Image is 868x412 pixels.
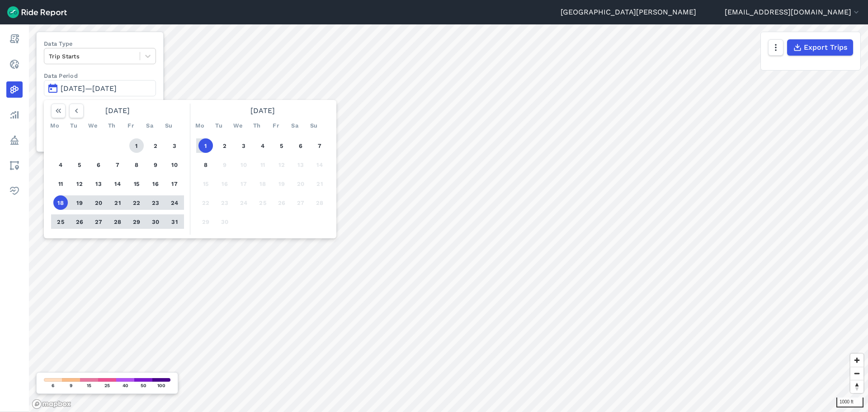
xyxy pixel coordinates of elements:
[312,157,327,172] button: 14
[236,138,251,153] button: 3
[167,176,182,191] button: 17
[129,138,144,153] button: 1
[312,195,327,210] button: 28
[44,39,156,48] label: Data Type
[110,214,125,229] button: 28
[561,7,696,18] a: [GEOGRAPHIC_DATA][PERSON_NAME]
[91,176,106,191] button: 13
[129,176,144,191] button: 15
[255,176,270,191] button: 18
[193,104,333,118] div: [DATE]
[142,118,157,133] div: Sa
[148,214,163,229] button: 30
[91,195,106,210] button: 20
[255,195,270,210] button: 25
[110,157,125,172] button: 7
[293,176,308,191] button: 20
[6,132,23,148] a: Policy
[274,176,289,191] button: 19
[217,214,232,229] button: 30
[250,118,264,133] div: Th
[217,176,232,191] button: 16
[293,138,308,153] button: 6
[193,118,207,133] div: Mo
[850,354,863,367] button: Zoom in
[167,138,182,153] button: 3
[129,214,144,229] button: 29
[6,107,23,123] a: Analyze
[6,157,23,174] a: Areas
[236,157,251,172] button: 10
[72,214,87,229] button: 26
[148,157,163,172] button: 9
[85,118,100,133] div: We
[53,214,68,229] button: 25
[312,176,327,191] button: 21
[198,176,213,191] button: 15
[231,118,245,133] div: We
[123,118,138,133] div: Fr
[129,157,144,172] button: 8
[217,138,232,153] button: 2
[312,138,327,153] button: 7
[61,84,117,93] span: [DATE]—[DATE]
[110,195,125,210] button: 21
[29,24,868,412] canvas: Map
[148,176,163,191] button: 16
[72,176,87,191] button: 12
[836,398,863,407] div: 1000 ft
[274,157,289,172] button: 12
[255,138,270,153] button: 4
[129,195,144,210] button: 22
[274,138,289,153] button: 5
[32,399,71,409] a: Mapbox logo
[110,176,125,191] button: 14
[217,157,232,172] button: 9
[7,6,67,18] img: Ride Report
[148,138,163,153] button: 2
[53,157,68,172] button: 4
[255,157,270,172] button: 11
[293,157,308,172] button: 13
[44,71,156,80] label: Data Period
[787,39,853,56] button: Export Trips
[212,118,226,133] div: Tu
[725,7,861,18] button: [EMAIL_ADDRESS][DOMAIN_NAME]
[53,176,68,191] button: 11
[91,157,106,172] button: 6
[167,157,182,172] button: 10
[6,31,23,47] a: Report
[198,195,213,210] button: 22
[236,176,251,191] button: 17
[72,195,87,210] button: 19
[269,118,283,133] div: Fr
[167,214,182,229] button: 31
[217,195,232,210] button: 23
[6,56,23,72] a: Realtime
[307,118,321,133] div: Su
[850,367,863,380] button: Zoom out
[198,214,213,229] button: 29
[167,195,182,210] button: 24
[148,195,163,210] button: 23
[72,157,87,172] button: 5
[161,118,176,133] div: Su
[47,104,188,118] div: [DATE]
[6,183,23,199] a: Health
[804,42,847,53] span: Export Trips
[6,81,23,98] a: Heatmaps
[236,195,251,210] button: 24
[66,118,81,133] div: Tu
[274,195,289,210] button: 26
[293,195,308,210] button: 27
[288,118,302,133] div: Sa
[198,138,213,153] button: 1
[104,118,119,133] div: Th
[47,118,62,133] div: Mo
[53,195,68,210] button: 18
[44,80,156,96] button: [DATE]—[DATE]
[198,157,213,172] button: 8
[91,214,106,229] button: 27
[850,380,863,393] button: Reset bearing to north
